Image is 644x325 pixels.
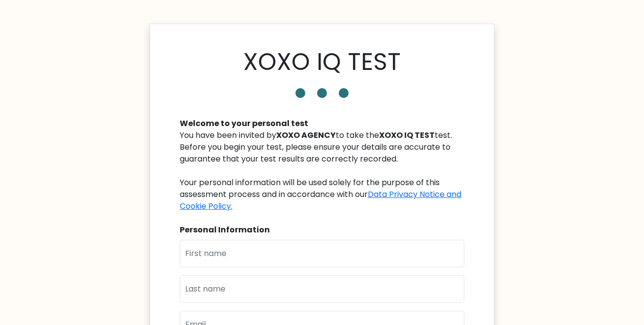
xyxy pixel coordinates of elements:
a: Data Privacy Notice and Cookie Policy. [180,189,461,212]
b: XOXO IQ TEST [379,130,435,141]
input: First name [180,240,464,267]
div: Personal Information [180,224,464,236]
div: Welcome to your personal test [180,118,464,130]
h1: XOXO IQ TEST [243,48,401,76]
b: XOXO AGENCY [276,130,336,141]
div: You have been invited by to take the test. Before you begin your test, please ensure your details... [180,130,464,212]
input: Last name [180,275,464,303]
